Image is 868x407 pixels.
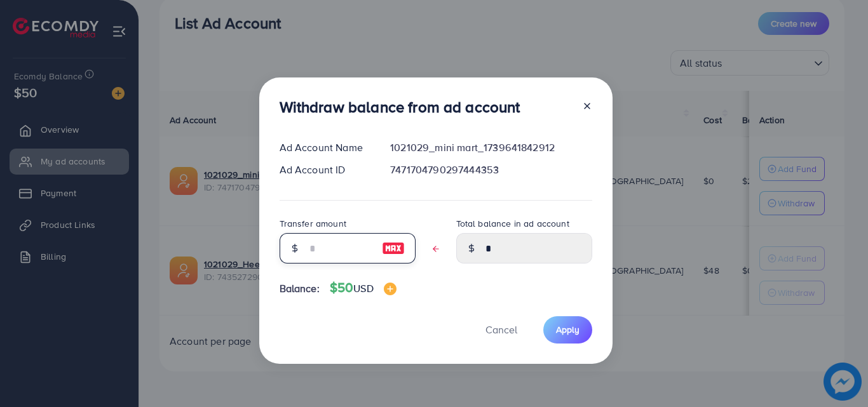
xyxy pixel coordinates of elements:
[380,163,602,177] div: 7471704790297444353
[485,323,517,337] span: Cancel
[269,163,381,177] div: Ad Account ID
[380,140,602,155] div: 1021029_mini mart_1739641842912
[330,280,397,296] h4: $50
[543,316,592,344] button: Apply
[470,316,533,344] button: Cancel
[280,98,520,116] h3: Withdraw balance from ad account
[280,217,346,230] label: Transfer amount
[556,323,580,336] span: Apply
[280,281,320,296] span: Balance:
[269,140,381,155] div: Ad Account Name
[456,217,569,230] label: Total balance in ad account
[384,283,397,295] img: image
[353,281,373,295] span: USD
[382,241,405,256] img: image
